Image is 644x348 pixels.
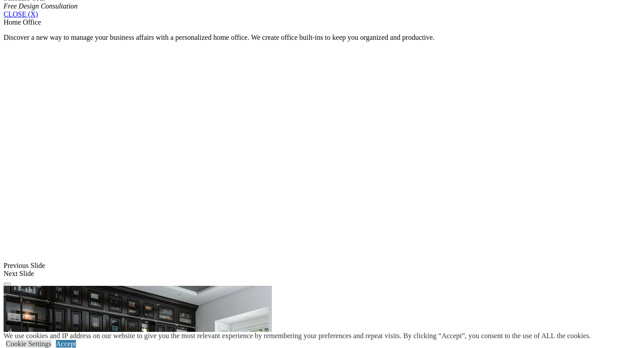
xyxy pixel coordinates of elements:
a: Accept [56,340,76,348]
div: We use cookies and IP address on our website to give you the most relevant experience by remember... [4,332,591,340]
span: Home Office [4,18,41,26]
button: Click here to pause slide show [4,283,11,285]
em: Free Design Consultation [4,2,78,10]
a: CLOSE (X) [4,10,38,18]
p: Discover a new way to manage your business affairs with a personalized home office. We create off... [4,34,640,42]
div: Next Slide [4,270,640,278]
div: Previous Slide [4,262,640,270]
a: Cookie Settings [6,340,51,348]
